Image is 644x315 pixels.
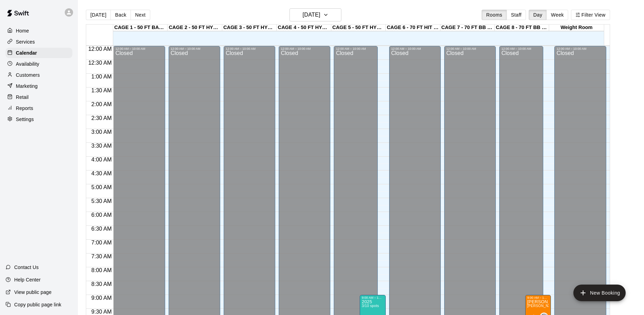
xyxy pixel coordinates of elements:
span: 1:00 AM [90,74,114,80]
span: 9:00 AM [90,295,114,301]
p: Help Center [14,276,41,283]
button: add [573,285,626,301]
div: 12:00 AM – 10:00 AM [115,47,163,50]
span: 12:30 AM [87,60,114,66]
button: [DATE] [289,8,341,21]
span: 8:00 AM [90,267,114,273]
div: 12:00 AM – 10:00 AM [281,47,328,50]
a: Retail [6,92,72,102]
div: CAGE 1 - 50 FT BASEBALL w/ Auto Feeder [113,25,168,31]
a: Reports [6,103,72,113]
button: Week [546,10,568,20]
span: 8:30 AM [90,281,114,287]
div: CAGE 4 - 50 FT HYBRID BB/SB [277,25,331,31]
span: 6:00 AM [90,212,114,218]
a: Services [6,37,72,47]
div: CAGE 3 - 50 FT HYBRID BB/SB [222,25,277,31]
h6: [DATE] [303,10,320,20]
span: 7:30 AM [90,253,114,259]
a: Settings [6,114,72,124]
div: 12:00 AM – 10:00 AM [226,47,273,50]
p: Copy public page link [14,301,61,308]
div: CAGE 5 - 50 FT HYBRID SB/BB [331,25,386,31]
p: Customers [16,72,40,78]
span: 2:30 AM [90,115,114,121]
a: Calendar [6,48,72,58]
div: CAGE 2 - 50 FT HYBRID BB/SB [168,25,222,31]
button: [DATE] [86,10,111,20]
a: Home [6,26,72,36]
p: Contact Us [14,264,39,271]
p: Retail [16,94,29,101]
button: Next [131,10,150,20]
p: View public page [14,289,52,296]
p: Marketing [16,83,38,90]
div: 12:00 AM – 10:00 AM [391,47,439,50]
span: 4:00 AM [90,157,114,163]
div: 12:00 AM – 10:00 AM [556,47,604,50]
button: Rooms [482,10,507,20]
div: Weight Room [549,25,603,31]
button: Day [529,10,547,20]
div: 12:00 AM – 10:00 AM [336,47,376,50]
div: 9:00 AM – 10:00 AM [527,296,549,299]
span: 1:30 AM [90,87,114,93]
div: 9:00 AM – 11:30 AM [362,296,384,299]
a: Availability [6,59,72,69]
div: CAGE 8 - 70 FT BB (w/ pitching mound) [495,25,549,31]
span: 4:30 AM [90,170,114,176]
span: 5:00 AM [90,184,114,190]
span: 9:30 AM [90,309,114,315]
div: CAGE 6 - 70 FT HIT TRAX [386,25,440,31]
span: 12:00 AM [87,46,114,52]
span: 3/10 spots filled [362,304,379,308]
span: 6:30 AM [90,226,114,232]
p: Home [16,27,29,34]
span: [PERSON_NAME] 1:1 60 min. pitching Lesson [527,304,603,308]
button: Back [110,10,131,20]
div: 12:00 AM – 10:00 AM [446,47,494,50]
span: 3:00 AM [90,129,114,135]
span: 5:30 AM [90,198,114,204]
button: Filter View [571,10,610,20]
p: Reports [16,105,33,112]
span: 2:00 AM [90,101,114,107]
div: CAGE 7 - 70 FT BB (w/ pitching mound) [440,25,495,31]
span: 3:30 AM [90,143,114,149]
div: 12:00 AM – 10:00 AM [501,47,541,50]
p: Settings [16,116,34,123]
button: Staff [507,10,526,20]
p: Calendar [16,49,37,56]
div: 12:00 AM – 10:00 AM [171,47,218,50]
span: 7:00 AM [90,240,114,245]
a: Marketing [6,81,72,91]
p: Availability [16,61,39,67]
a: Customers [6,70,72,80]
p: Services [16,38,35,45]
